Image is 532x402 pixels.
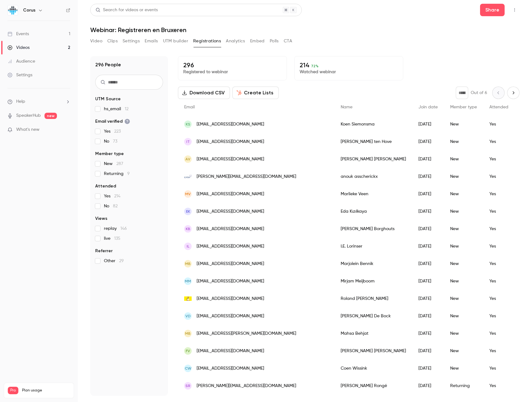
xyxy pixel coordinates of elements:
[334,168,412,185] div: anouk asscherickx
[185,331,191,336] span: MB
[95,248,113,254] span: Referrer
[483,325,515,342] div: Yes
[8,387,18,394] span: Pro
[471,90,487,96] p: Out of 6
[444,342,483,360] div: New
[444,133,483,150] div: New
[90,36,102,46] button: Video
[480,4,505,16] button: Share
[185,366,191,371] span: CW
[444,203,483,220] div: New
[197,383,296,389] span: [PERSON_NAME][EMAIL_ADDRESS][DOMAIN_NAME]
[483,342,515,360] div: Yes
[44,113,57,119] span: new
[412,325,444,342] div: [DATE]
[104,203,118,209] span: No
[483,238,515,255] div: Yes
[186,139,190,144] span: It
[123,36,140,46] button: Settings
[483,307,515,325] div: Yes
[116,162,123,166] span: 287
[226,36,245,46] button: Analytics
[444,360,483,377] div: New
[334,133,412,150] div: [PERSON_NAME] ten Hove
[510,5,520,15] button: Top Bar Actions
[7,45,30,51] div: Videos
[483,185,515,203] div: Yes
[412,168,444,185] div: [DATE]
[412,307,444,325] div: [DATE]
[23,7,35,13] h6: Corus
[444,290,483,307] div: New
[270,36,279,46] button: Polls
[7,98,70,105] li: help-dropdown-opener
[186,348,190,354] span: FV
[119,259,124,263] span: 29
[197,191,264,197] span: [EMAIL_ADDRESS][DOMAIN_NAME]
[7,72,32,78] div: Settings
[197,296,264,302] span: [EMAIL_ADDRESS][DOMAIN_NAME]
[183,69,282,75] p: Registered to webinar
[185,383,190,389] span: SR
[187,244,189,249] span: IL
[104,106,128,112] span: hs_email
[16,98,25,105] span: Help
[444,325,483,342] div: New
[334,150,412,168] div: [PERSON_NAME] [PERSON_NAME]
[114,236,120,241] span: 135
[185,278,191,284] span: MM
[197,173,296,180] span: [PERSON_NAME][EMAIL_ADDRESS][DOMAIN_NAME]
[412,290,444,307] div: [DATE]
[412,238,444,255] div: [DATE]
[250,36,265,46] button: Embed
[412,255,444,272] div: [DATE]
[197,139,264,145] span: [EMAIL_ADDRESS][DOMAIN_NAME]
[507,87,520,99] button: Next page
[489,105,508,109] span: Attended
[444,220,483,238] div: New
[186,121,190,127] span: KS
[127,172,130,176] span: 9
[483,220,515,238] div: Yes
[300,69,398,75] p: Watched webinar
[197,365,264,372] span: [EMAIL_ADDRESS][DOMAIN_NAME]
[95,96,121,102] span: UTM Source
[197,208,264,215] span: [EMAIL_ADDRESS][DOMAIN_NAME]
[483,116,515,133] div: Yes
[185,156,190,162] span: AV
[483,377,515,395] div: Yes
[483,203,515,220] div: Yes
[125,107,128,111] span: 12
[197,121,264,128] span: [EMAIL_ADDRESS][DOMAIN_NAME]
[444,150,483,168] div: New
[183,61,282,69] p: 296
[178,87,230,99] button: Download CSV
[104,258,124,264] span: Other
[107,36,118,46] button: Clips
[412,377,444,395] div: [DATE]
[483,272,515,290] div: Yes
[444,116,483,133] div: New
[300,61,398,69] p: 214
[114,194,120,198] span: 214
[444,307,483,325] div: New
[7,31,29,37] div: Events
[96,7,158,13] div: Search for videos or events
[450,105,477,109] span: Member type
[22,388,70,393] span: Plan usage
[95,118,130,125] span: Email verified
[334,272,412,290] div: Mirjam Meijboom
[185,191,191,197] span: MV
[334,290,412,307] div: Roland [PERSON_NAME]
[334,342,412,360] div: [PERSON_NAME] [PERSON_NAME]
[412,150,444,168] div: [DATE]
[7,58,35,64] div: Audience
[284,36,292,46] button: CTA
[483,168,515,185] div: Yes
[334,325,412,342] div: Mahsa Behjat
[163,36,188,46] button: UTM builder
[444,255,483,272] div: New
[184,105,195,109] span: Email
[418,105,438,109] span: Join date
[184,173,192,180] img: azsintjan.be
